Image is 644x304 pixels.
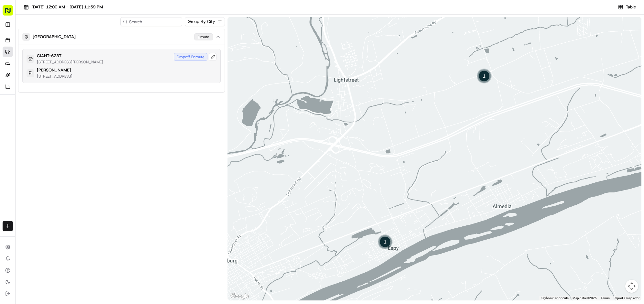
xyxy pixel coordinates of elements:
span: [DATE] 12:00 AM - [DATE] 11:59 PM [31,4,103,10]
a: Report a map error [614,296,639,300]
p: Welcome 👋 [6,83,118,93]
input: Clear [17,99,107,106]
div: 1 [377,234,393,250]
button: Map camera controls [625,280,638,293]
span: Map data ©2025 [572,296,597,300]
a: 📗Knowledge Base [4,148,52,160]
a: Terms [601,296,610,300]
button: Keyboard shortcuts [541,296,569,300]
div: 1 [476,68,492,84]
div: 📗 [6,152,12,157]
p: GIANT-6287 [37,53,61,59]
div: We're available if you need us! [22,125,82,131]
p: [STREET_ADDRESS] [37,74,72,79]
a: Open this area in Google Maps (opens a new window) [229,292,250,300]
img: Google [229,292,250,300]
p: [PERSON_NAME] [37,67,71,73]
button: [DATE] 12:00 AM - [DATE] 11:59 PM [21,3,106,12]
div: Start new chat [22,119,106,125]
button: Table [615,3,639,12]
span: Pylon [64,167,78,172]
div: 1 route [194,33,213,40]
div: 1 route. 0 pickups and 1 dropoff. [476,68,492,84]
button: Start new chat [110,121,118,129]
a: Powered byPylon [46,167,78,172]
div: [GEOGRAPHIC_DATA]1route [18,45,225,92]
span: Table [626,4,636,10]
span: Knowledge Base [13,151,50,157]
div: 1 route. 1 pickup and 0 dropoffs. [377,234,393,250]
p: [GEOGRAPHIC_DATA] [33,34,76,40]
img: 1736555255976-a54dd68f-1ca7-489b-9aae-adbdc363a1c4 [6,119,18,131]
img: Nash [6,64,19,77]
div: 💻 [55,152,60,157]
p: [STREET_ADDRESS][PERSON_NAME] [37,60,103,65]
button: [GEOGRAPHIC_DATA]1route [18,29,225,45]
a: 💻API Documentation [52,148,106,160]
span: API Documentation [61,151,104,157]
input: Search [120,17,182,26]
span: Group By City [188,19,215,25]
